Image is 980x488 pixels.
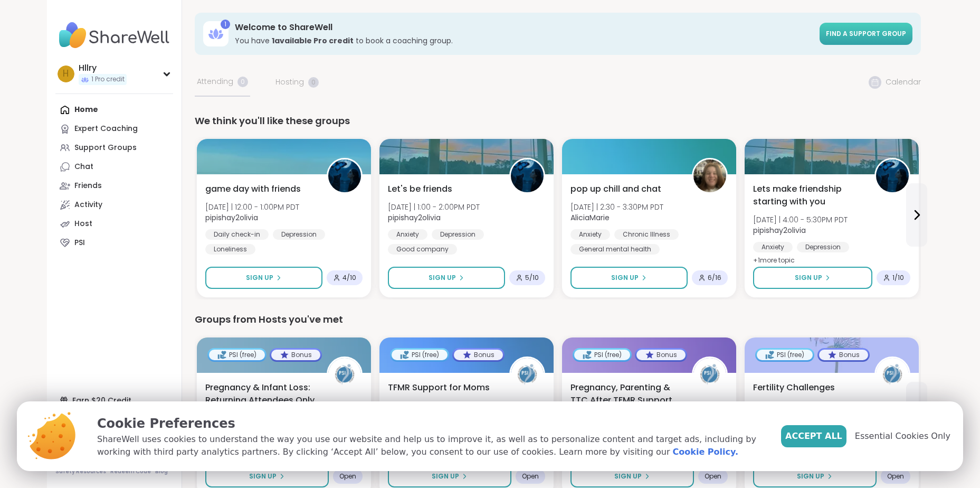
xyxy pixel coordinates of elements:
div: Expert Coaching [74,124,138,134]
div: PSI (free) [209,350,265,360]
button: Accept All [781,425,846,447]
h3: Welcome to ShareWell [235,22,813,33]
a: Chat [55,157,173,176]
div: Anxiety [570,229,610,240]
img: AliciaMarie [693,159,726,192]
span: Open [705,472,721,481]
span: [DATE] | 12:00 - 1:00PM PDT [205,202,299,212]
a: Blog [155,468,168,475]
span: 4 / 10 [342,274,356,282]
span: 1 / 10 [892,274,904,282]
div: Bonus [271,350,320,360]
span: TFMR Support for Moms [388,381,490,394]
span: 1 Pro credit [91,75,125,84]
b: pipishay2olivia [753,225,806,236]
span: Fertility Challenges [753,381,835,394]
button: Sign Up [388,465,511,487]
span: Open [887,472,904,481]
img: PSIHost1 [328,358,361,391]
span: Essential Cookies Only [855,430,950,443]
img: pipishay2olivia [328,159,361,192]
span: Open [522,472,539,481]
div: PSI (free) [392,350,448,360]
img: pipishay2olivia [511,159,544,192]
span: Find a support group [826,29,906,38]
div: Chat [74,162,93,172]
div: Bonus [636,350,686,360]
b: 1 available Pro credit [272,35,354,46]
p: Cookie Preferences [97,414,764,433]
a: Friends [55,176,173,195]
button: Sign Up [753,465,877,487]
div: Host [74,219,92,229]
a: Safety Resources [55,468,106,475]
div: Depression [797,242,849,252]
span: Sign Up [797,472,824,481]
span: Pregnancy, Parenting & TTC After TFMR Support [570,381,680,407]
div: Anxiety [753,242,793,252]
span: 5 / 10 [525,274,539,282]
div: Loneliness [205,244,255,255]
span: [DATE] | 4:00 - 5:30PM PDT [753,214,848,225]
div: PSI (free) [574,350,630,360]
span: Sign Up [432,472,459,481]
a: Find a support group [820,23,912,45]
span: Sign Up [249,472,277,481]
button: Sign Up [205,465,329,487]
div: PSI [74,238,85,248]
button: Sign Up [570,267,688,289]
span: [DATE] | 2:30 - 3:30PM PDT [570,202,663,212]
a: Support Groups [55,138,173,157]
div: Daily check-in [205,229,269,240]
div: Activity [74,200,102,210]
span: Open [339,472,356,481]
span: [DATE] | 4:30 - 6:00PM PDT [753,400,848,411]
div: Support Groups [74,143,137,153]
div: PSI (free) [757,350,813,360]
span: [DATE] | 1:00 - 2:00PM PDT [388,202,480,212]
a: Expert Coaching [55,119,173,138]
img: PSIHost1 [876,358,909,391]
span: Let's be friends [388,183,452,195]
div: 1 [221,20,230,29]
span: 6 / 16 [708,274,721,282]
a: Cookie Policy. [673,446,738,458]
span: [DATE] | 3:30 - 5:00PM PDT [388,400,482,411]
div: Earn $20 Credit [55,391,173,410]
b: AliciaMarie [570,212,610,223]
span: Sign Up [614,472,642,481]
a: Activity [55,195,173,214]
div: Groups from Hosts you've met [195,312,921,327]
span: Accept All [785,430,842,443]
div: Bonus [819,350,868,360]
span: Sign Up [611,273,639,283]
div: Chronic Illness [614,229,679,240]
img: PSIAdmin1 [511,358,544,391]
img: pipishay2olivia [876,159,909,192]
div: Bonus [454,350,503,360]
p: ShareWell uses cookies to understand the way you use our website and help us to improve it, as we... [97,433,764,458]
div: Good company [388,244,457,255]
b: pipishay2olivia [205,212,258,223]
a: Redeem Code [110,468,151,475]
button: Sign Up [570,465,694,487]
img: PSIAdmin1 [693,358,726,391]
div: Depression [273,229,325,240]
button: Sign Up [205,267,322,289]
div: Depression [432,229,484,240]
span: pop up chill and chat [570,183,661,195]
span: game day with friends [205,183,301,195]
div: General mental health [570,244,660,255]
span: Sign Up [795,273,822,283]
span: Sign Up [246,273,273,283]
b: pipishay2olivia [388,212,441,223]
div: We think you'll like these groups [195,114,921,128]
div: Anxiety [388,229,427,240]
h3: You have to book a coaching group. [235,35,813,46]
div: Friends [74,181,102,191]
a: PSI [55,233,173,252]
button: Sign Up [388,267,505,289]
span: Lets make friendship starting with you [753,183,863,208]
img: ShareWell Nav Logo [55,17,173,54]
span: Sign Up [429,273,456,283]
